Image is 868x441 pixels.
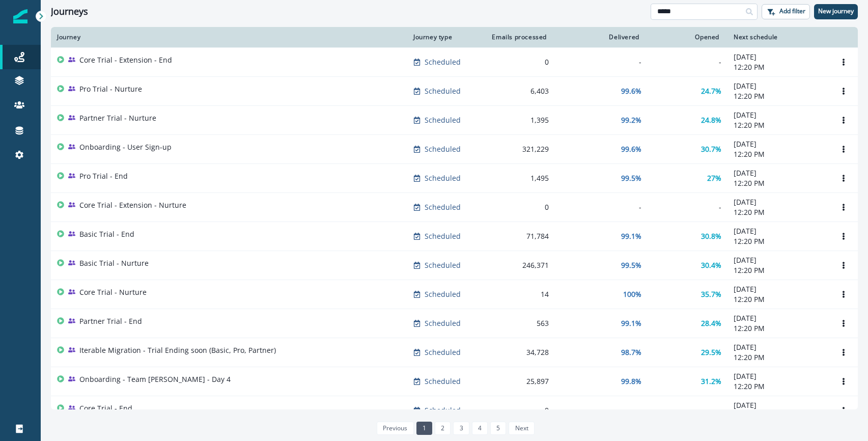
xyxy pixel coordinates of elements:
[734,342,823,352] p: [DATE]
[734,33,823,41] div: Next schedule
[425,231,461,241] p: Scheduled
[490,376,549,387] div: 25,897
[835,374,852,389] button: Options
[490,231,549,241] div: 71,784
[79,113,156,123] p: Partner Trial - Nurture
[490,86,549,96] div: 6,403
[490,202,549,212] div: 0
[425,318,461,328] p: Scheduled
[79,142,172,152] p: Onboarding - User Sign-up
[734,197,823,207] p: [DATE]
[621,260,641,270] p: 99.5%
[425,202,461,212] p: Scheduled
[623,289,641,299] p: 100%
[779,8,805,15] p: Add filter
[835,142,852,157] button: Options
[734,52,823,62] p: [DATE]
[734,91,823,101] p: 12:20 PM
[621,376,641,387] p: 99.8%
[835,229,852,244] button: Options
[51,222,858,251] a: Basic Trial - EndScheduled71,78499.1%30.8%[DATE]12:20 PMOptions
[835,113,852,128] button: Options
[79,200,186,210] p: Core Trial - Extension - Nurture
[734,236,823,246] p: 12:20 PM
[425,173,461,183] p: Scheduled
[425,115,461,125] p: Scheduled
[762,4,810,19] button: Add filter
[51,76,858,105] a: Pro Trial - NurtureScheduled6,40399.6%24.7%[DATE]12:20 PMOptions
[490,347,549,357] div: 34,728
[835,345,852,360] button: Options
[51,192,858,222] a: Core Trial - Extension - NurtureScheduled0--[DATE]12:20 PMOptions
[79,345,276,355] p: Iterable Migration - Trial Ending soon (Basic, Pro, Partner)
[79,55,172,65] p: Core Trial - Extension - End
[621,173,641,183] p: 99.5%
[734,323,823,334] p: 12:20 PM
[79,229,134,239] p: Basic Trial - End
[701,86,721,96] p: 24.7%
[654,33,721,41] div: Opened
[835,200,852,215] button: Options
[835,287,852,302] button: Options
[734,265,823,275] p: 12:20 PM
[79,374,231,384] p: Onboarding - Team [PERSON_NAME] - Day 4
[51,6,88,17] h1: Journeys
[472,422,488,435] a: Page 4
[51,396,858,425] a: Core Trial - EndScheduled0--[DATE]12:20 PMOptions
[835,403,852,418] button: Options
[835,84,852,99] button: Options
[734,352,823,363] p: 12:20 PM
[490,260,549,270] div: 246,371
[561,33,641,41] div: Delivered
[621,231,641,241] p: 99.1%
[490,115,549,125] div: 1,395
[734,81,823,91] p: [DATE]
[734,255,823,265] p: [DATE]
[701,115,721,125] p: 24.8%
[509,422,534,435] a: Next page
[734,207,823,217] p: 12:20 PM
[425,144,461,154] p: Scheduled
[701,260,721,270] p: 30.4%
[425,289,461,299] p: Scheduled
[701,289,721,299] p: 35.7%
[701,318,721,328] p: 28.4%
[734,110,823,120] p: [DATE]
[621,144,641,154] p: 99.6%
[707,173,721,183] p: 27%
[818,8,854,15] p: New journey
[490,318,549,328] div: 563
[835,316,852,331] button: Options
[425,405,461,416] p: Scheduled
[835,171,852,186] button: Options
[51,367,858,396] a: Onboarding - Team [PERSON_NAME] - Day 4Scheduled25,89799.8%31.2%[DATE]12:20 PMOptions
[374,422,535,435] ul: Pagination
[79,316,142,326] p: Partner Trial - End
[490,173,549,183] div: 1,495
[490,405,549,416] div: 0
[51,163,858,192] a: Pro Trial - EndScheduled1,49599.5%27%[DATE]12:20 PMOptions
[561,57,641,67] div: -
[621,115,641,125] p: 99.2%
[425,86,461,96] p: Scheduled
[701,144,721,154] p: 30.7%
[51,134,858,163] a: Onboarding - User Sign-upScheduled321,22999.6%30.7%[DATE]12:20 PMOptions
[654,202,721,212] div: -
[734,178,823,188] p: 12:20 PM
[701,347,721,357] p: 29.5%
[835,54,852,70] button: Options
[425,347,461,357] p: Scheduled
[734,313,823,323] p: [DATE]
[425,57,461,67] p: Scheduled
[490,289,549,299] div: 14
[561,405,641,416] div: -
[13,9,27,23] img: Inflection
[453,422,469,435] a: Page 3
[734,149,823,159] p: 12:20 PM
[835,258,852,273] button: Options
[416,422,432,435] a: Page 1 is your current page
[621,347,641,357] p: 98.7%
[734,168,823,178] p: [DATE]
[701,376,721,387] p: 31.2%
[413,33,478,41] div: Journey type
